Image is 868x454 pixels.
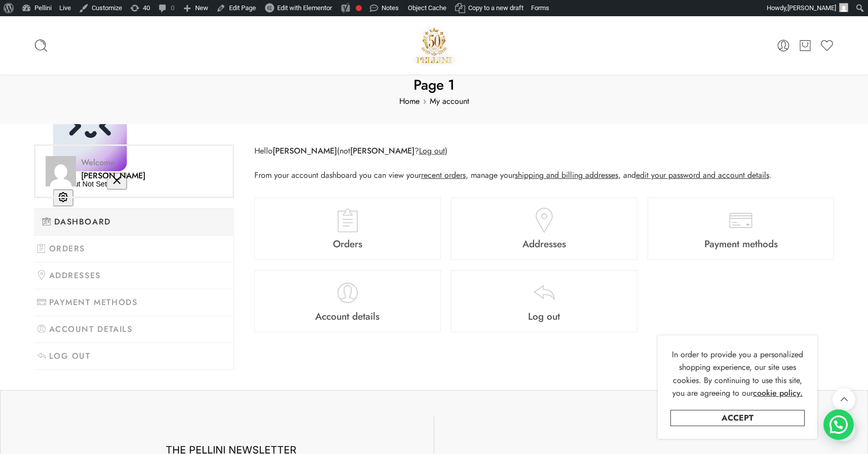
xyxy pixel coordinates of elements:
a: Home [399,95,420,108]
a: Log out [34,343,234,370]
nav: Account pages [254,193,835,337]
span: [PERSON_NAME] [787,4,836,12]
span: Edit with Elementor [277,4,332,12]
a: Account details [254,270,441,332]
strong: [PERSON_NAME] [273,145,337,157]
a: recent orders [421,169,466,181]
nav: Account pages [34,208,234,370]
img: Pellini [412,24,456,67]
a: Accept [670,410,805,426]
a: My Account [776,39,790,53]
span: In order to provide you a personalized shopping experience, our site uses cookies. By continuing ... [672,349,803,399]
a: Addresses [34,262,234,289]
a: shipping and billing addresses [515,169,618,181]
a: Payment methods [34,289,234,316]
a: edit your password and account details [636,169,769,181]
span: Welcome [46,156,222,169]
strong: [PERSON_NAME] [350,145,414,157]
a: Cart [798,39,812,53]
a: Dashboard [34,208,234,236]
a: Log out [451,270,637,332]
a: Account details [34,316,234,343]
a: cookie policy. [753,387,803,400]
p: Hello (not ? ) [254,144,835,158]
a: Orders [34,236,234,262]
a: Wishlist [820,39,834,53]
a: Payment methods [648,198,834,260]
span: Page 1 [34,75,835,95]
a: Orders [254,198,441,260]
a: My account [430,95,469,108]
a: Log out [419,145,445,157]
p: From your account dashboard you can view your , manage your , and . [254,169,835,182]
a: Addresses [451,198,637,260]
div: Focus keyphrase not set [356,5,362,11]
span: [PERSON_NAME] [46,169,222,182]
a: Pellini - [412,24,456,67]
